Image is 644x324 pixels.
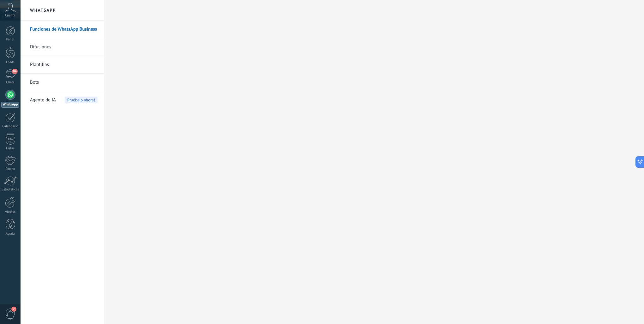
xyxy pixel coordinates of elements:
a: Bots [30,74,98,91]
div: Calendario [1,124,20,129]
div: Estadísticas [1,188,20,192]
span: 84 [12,69,17,74]
li: Bots [21,74,104,91]
span: Cuenta [5,14,15,18]
li: Agente de IA [21,91,104,109]
span: Pruébalo ahora! [65,97,98,103]
li: Difusiones [21,38,104,56]
li: Plantillas [21,56,104,74]
div: Panel [1,38,20,42]
div: Ayuda [1,232,20,236]
a: Difusiones [30,38,98,56]
div: Leads [1,60,20,64]
li: Funciones de WhatsApp Business [21,21,104,38]
div: Chats [1,81,20,85]
span: 2 [11,307,16,312]
div: Listas [1,147,20,151]
div: WhatsApp [1,102,19,108]
div: Correo [1,167,20,171]
a: Plantillas [30,56,98,74]
span: Agente de IA [30,91,56,109]
div: Ajustes [1,210,20,214]
a: Agente de IAPruébalo ahora! [30,91,98,109]
a: Funciones de WhatsApp Business [30,21,98,38]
